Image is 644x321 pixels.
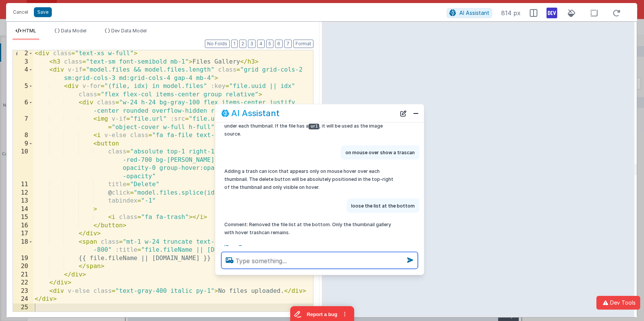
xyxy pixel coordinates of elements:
div: 9 [13,140,33,148]
div: 15 [13,213,33,222]
div: 24 [13,295,33,303]
button: Cancel [9,7,32,18]
button: 5 [266,40,273,48]
div: 11 [13,180,33,189]
button: 6 [275,40,283,48]
div: 8 [13,131,33,140]
div: 5 [13,82,33,99]
div: 2 [13,50,33,58]
div: 19 [13,254,33,263]
button: New Chat [398,108,409,118]
div: 23 [13,287,33,295]
span: Dev Data Model [111,28,147,34]
div: 25 [13,303,33,312]
button: 2 [239,40,246,48]
div: 7 [13,115,33,131]
div: 21 [13,271,33,279]
button: 1 [231,40,238,48]
div: 22 [13,279,33,287]
button: Close [411,108,421,118]
button: 7 [284,40,292,48]
p: Here's the complete code, preserving all existing logic and adding a responsive thumbnail gallery... [224,106,395,138]
div: 6 [13,99,33,115]
div: 3 [13,58,33,66]
div: 17 [13,230,33,238]
p: Comment: Removed the file list at the bottom. Only the thumbnail gallery with hover trashcan rema... [224,220,395,236]
button: Format [293,40,313,48]
span: Data Model [61,28,86,34]
button: 3 [248,40,256,48]
div: 20 [13,262,33,271]
div: 12 [13,189,33,197]
p: Adding a trash can icon that appears only on mouse hover over each thumbnail. The delete button w... [224,167,395,191]
span: AI Assistant [459,10,489,16]
div: 10 [13,148,33,180]
h2: AI Assistant [231,109,280,118]
div: 16 [13,222,33,230]
span: 814 px [501,8,521,18]
button: AI Assistant [447,8,492,18]
div: 14 [13,205,33,214]
span: HTML [22,28,36,34]
button: Dev Tools [596,296,640,310]
div: 18 [13,238,33,254]
code: url [308,123,319,129]
button: 4 [257,40,265,48]
button: Save [34,7,52,17]
p: on mouse over show a trascan [345,149,415,157]
button: No Folds [205,40,230,48]
p: loose the list at the bottom [351,202,415,210]
div: 13 [13,197,33,205]
div: 4 [13,66,33,82]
